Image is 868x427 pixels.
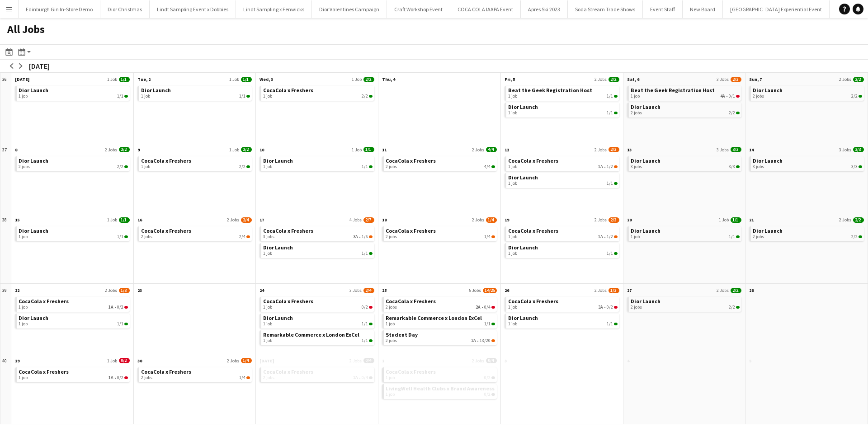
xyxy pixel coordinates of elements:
[15,287,19,293] span: 22
[508,173,618,186] a: Dior Launch1 job1/1
[609,147,619,152] span: 2/3
[609,217,619,223] span: 2/3
[736,165,740,168] span: 3/3
[386,234,397,239] span: 2 jobs
[108,305,113,310] span: 1A
[263,86,373,99] a: CocaCola x Freshers1 job2/2
[369,235,373,238] span: 1/6
[839,76,851,82] span: 2 Jobs
[349,287,362,293] span: 3 Jobs
[107,76,117,82] span: 1 Job
[19,94,28,99] span: 1 job
[731,147,741,152] span: 3/3
[717,76,729,82] span: 3 Jobs
[753,164,764,169] span: 3 jobs
[246,165,250,168] span: 2/2
[631,110,642,116] span: 2 jobs
[839,147,851,153] span: 3 Jobs
[614,182,618,185] span: 1/1
[382,217,387,223] span: 18
[382,76,395,82] span: Thu, 4
[386,156,495,169] a: CocaCola x Freshers2 jobs4/4
[484,164,491,169] span: 4/4
[450,0,521,18] button: COCA COLA IAAPA Event
[851,234,858,239] span: 2/2
[246,235,250,238] span: 2/4
[141,156,250,169] a: CocaCola x Freshers1 job2/2
[521,0,568,18] button: Apres Ski 2023
[508,103,538,110] span: Dior Launch
[29,61,50,70] div: [DATE]
[362,251,368,256] span: 1/1
[717,147,729,153] span: 3 Jobs
[363,217,374,223] span: 2/7
[119,288,130,293] span: 1/3
[241,217,252,223] span: 2/4
[508,321,517,327] span: 1 job
[137,287,142,293] span: 23
[631,94,740,99] div: •
[362,338,368,343] span: 1/1
[508,251,517,256] span: 1 job
[736,112,740,114] span: 2/2
[386,226,495,239] a: CocaCola x Freshers2 jobs1/4
[352,76,362,82] span: 1 Job
[749,217,754,223] span: 21
[609,77,619,82] span: 2/2
[736,235,740,238] span: 1/1
[508,305,517,310] span: 1 job
[631,86,740,99] a: Beat the Geek Registration Host1 job4A•0/1
[263,243,373,256] a: Dior Launch1 job1/1
[598,234,603,239] span: 1A
[484,305,491,310] span: 0/4
[117,234,123,239] span: 1/1
[614,95,618,98] span: 1/1
[614,252,618,255] span: 1/1
[508,103,618,116] a: Dior Launch1 job1/1
[643,0,683,18] button: Event Staff
[386,367,495,380] a: CocaCola x Freshers1 job0/2
[19,375,28,380] span: 1 job
[607,110,613,116] span: 1/1
[353,375,358,380] span: 2A
[386,331,418,338] span: Student Day
[723,0,830,18] button: [GEOGRAPHIC_DATA] Experiential Event
[853,217,864,223] span: 2/2
[731,217,741,223] span: 1/1
[117,94,123,99] span: 1/1
[259,287,264,293] span: 24
[614,165,618,168] span: 1/2
[386,368,436,375] span: CocaCola x Freshers
[627,147,632,153] span: 13
[749,287,754,293] span: 28
[508,297,618,310] a: CocaCola x Freshers1 job3A•0/2
[749,147,754,153] span: 14
[263,297,373,310] a: CocaCola x Freshers1 job0/2
[508,156,618,169] a: CocaCola x Freshers1 job1A•1/2
[386,385,495,392] span: LivingWell Health Clubs x Brand Awareness
[386,297,495,310] a: CocaCola x Freshers2 jobs2A•0/4
[598,305,603,310] span: 3A
[19,156,128,169] a: Dior Launch2 jobs2/2
[0,73,11,143] div: 36
[263,234,274,239] span: 3 jobs
[386,305,495,310] div: •
[508,157,558,164] span: CocaCola x Freshers
[263,314,293,321] span: Dior Launch
[0,213,11,284] div: 38
[263,244,293,251] span: Dior Launch
[263,164,272,169] span: 1 job
[141,368,191,375] span: CocaCola x Freshers
[505,287,509,293] span: 26
[386,314,482,321] span: Remarkable Commerce x London ExCel
[382,147,387,153] span: 11
[386,227,436,234] span: CocaCola x Freshers
[753,86,862,99] a: Dior Launch2 jobs2/2
[259,147,264,153] span: 10
[753,227,783,234] span: Dior Launch
[263,94,272,99] span: 1 job
[19,367,128,380] a: CocaCola x Freshers1 job1A•0/2
[239,375,245,380] span: 1/4
[631,298,660,305] span: Dior Launch
[614,112,618,114] span: 1/1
